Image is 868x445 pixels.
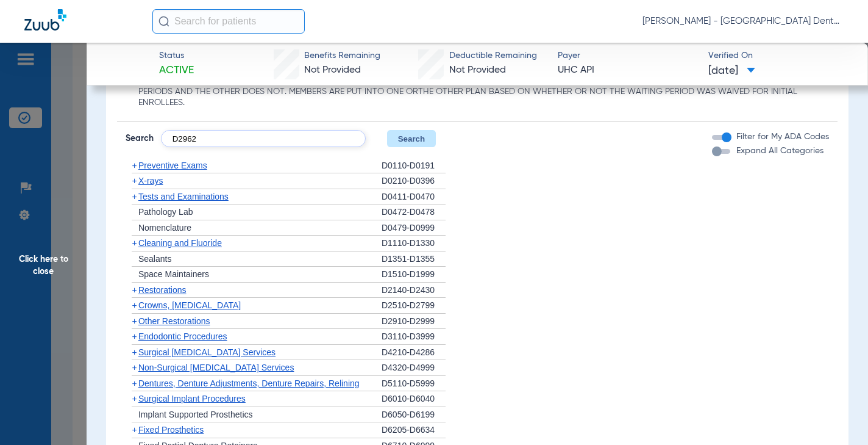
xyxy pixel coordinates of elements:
span: Crowns, [MEDICAL_DATA] [138,300,241,310]
span: Preventive Exams [138,161,207,170]
iframe: Chat Widget [807,386,868,445]
span: Space Maintainers [138,269,209,279]
span: Payer [558,49,697,62]
span: + [132,425,137,435]
span: Benefits Remaining [304,49,380,62]
div: D2140-D2430 [382,283,446,298]
button: Search [387,130,435,147]
span: Implant Supported Prosthetics [138,410,253,419]
span: + [132,378,137,388]
span: Tests and Examinations [138,192,229,201]
span: Other Restorations [138,316,210,326]
span: + [132,192,137,201]
div: D6050-D6199 [382,407,446,423]
span: Deductible Remaining [449,49,537,62]
span: Nomenclature [138,223,191,233]
span: + [132,347,137,357]
span: Endodontic Procedures [138,331,227,341]
span: [DATE] [708,63,755,79]
div: D6010-D6040 [382,391,446,407]
div: D1351-D1355 [382,251,446,267]
span: + [132,394,137,403]
div: D0210-D0396 [382,173,446,189]
span: UHC API [558,63,697,78]
span: + [132,316,137,326]
span: Not Provided [304,65,361,75]
input: Search for patients [152,9,305,34]
span: X-rays [138,176,163,186]
span: Non-Surgical [MEDICAL_DATA] Services [138,363,294,372]
li: IF THIS PLAN HAS A WAITING PERIOD, THEN TWO PLANS WILL BE ASSIGNED TOTHE GROUP. THE TWO PLANS ARE... [138,76,830,109]
span: + [132,331,137,341]
span: [PERSON_NAME] - [GEOGRAPHIC_DATA] Dental [642,15,844,27]
span: Expand All Categories [736,147,824,155]
span: + [132,300,137,310]
img: Zuub Logo [24,9,66,31]
span: + [132,238,137,248]
span: Status [159,49,194,62]
span: Fixed Prosthetics [138,425,204,435]
div: D0110-D0191 [382,158,446,174]
span: Restorations [138,285,187,295]
div: D1110-D1330 [382,236,446,251]
div: D2910-D2999 [382,314,446,330]
div: D1510-D1999 [382,267,446,283]
div: D3110-D3999 [382,329,446,345]
span: Pathology Lab [138,207,193,217]
img: Search Icon [158,16,169,27]
span: Sealants [138,254,171,264]
span: + [132,363,137,372]
div: D4320-D4999 [382,360,446,376]
div: D0472-D0478 [382,204,446,220]
div: D5110-D5999 [382,376,446,392]
div: D4210-D4286 [382,345,446,361]
input: Search by ADA code or keyword… [161,130,366,147]
div: D6205-D6634 [382,422,446,438]
span: Search [126,132,154,145]
span: + [132,285,137,295]
span: Dentures, Denture Adjustments, Denture Repairs, Relining [138,378,360,388]
span: Cleaning and Fluoride [138,238,222,248]
span: Active [159,63,194,78]
span: + [132,176,137,186]
div: D0411-D0470 [382,189,446,205]
span: Surgical [MEDICAL_DATA] Services [138,347,276,357]
label: Filter for My ADA Codes [734,131,829,143]
div: D0479-D0999 [382,220,446,236]
span: Verified On [708,49,848,62]
span: Not Provided [449,65,506,75]
div: D2510-D2799 [382,298,446,314]
span: + [132,161,137,170]
span: Surgical Implant Procedures [138,394,246,403]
